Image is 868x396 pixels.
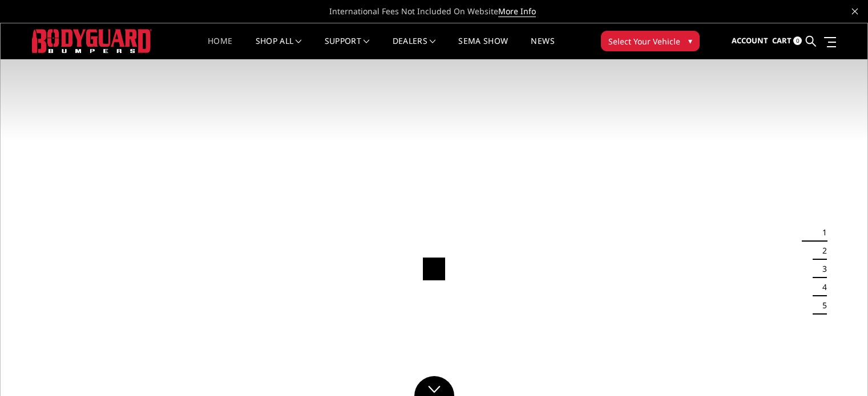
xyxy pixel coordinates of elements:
span: Account [732,35,768,46]
button: 5 of 5 [815,296,827,315]
button: 4 of 5 [815,278,827,296]
button: Select Your Vehicle [601,31,700,51]
button: 2 of 5 [815,242,827,260]
a: Cart 0 [772,26,802,56]
a: Click to Down [414,376,454,396]
img: BODYGUARD BUMPERS [32,29,152,52]
a: News [531,37,554,59]
a: Home [208,37,232,59]
button: 3 of 5 [815,260,827,278]
span: Cart [772,35,792,46]
a: Dealers [393,37,436,59]
a: Support [325,37,370,59]
a: SEMA Show [458,37,508,59]
a: More Info [498,6,536,17]
span: 0 [793,36,802,45]
span: ▾ [688,35,692,47]
button: 1 of 5 [815,223,827,242]
a: Account [732,26,768,56]
span: Select Your Vehicle [608,35,680,47]
a: shop all [256,37,302,59]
